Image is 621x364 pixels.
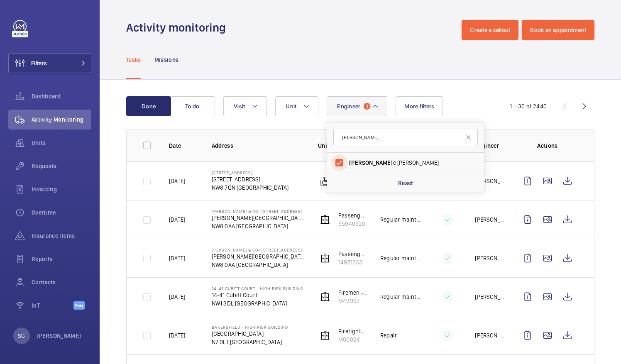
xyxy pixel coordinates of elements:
[32,232,91,240] span: Insurance items
[338,211,367,220] p: Passenger Lift 1
[212,291,303,299] p: 14-41 Cubitt Court
[380,215,420,224] p: Regular maintenance
[73,301,85,310] span: Beta
[404,103,434,110] span: More filters
[475,293,504,301] p: [PERSON_NAME] [PERSON_NAME]
[212,286,303,291] p: 14-41 Cubitt Court - High Risk Building
[212,261,305,269] p: NW8 0AA [GEOGRAPHIC_DATA]
[32,115,91,124] span: Activity Monitoring
[32,278,91,286] span: Contacts
[320,215,330,225] img: elevator.svg
[212,222,305,230] p: NW8 0AA [GEOGRAPHIC_DATA]
[338,297,367,305] p: M49997
[212,175,289,183] p: [STREET_ADDRESS]
[320,330,330,340] img: elevator.svg
[338,250,367,258] p: Passenger Lift 2
[212,170,289,175] p: [STREET_ADDRESS]
[380,293,420,301] p: Regular maintenance
[396,96,443,116] button: More filters
[154,56,179,64] p: Missions
[338,220,367,228] p: 55940920
[212,214,305,222] p: [PERSON_NAME][GEOGRAPHIC_DATA]
[320,176,330,186] img: platform_lift.svg
[212,247,305,252] p: [PERSON_NAME] & Co- [STREET_ADDRESS]
[169,177,185,185] p: [DATE]
[380,254,420,262] p: Regular maintenance
[475,215,504,224] p: [PERSON_NAME] [PERSON_NAME]
[32,92,91,100] span: Dashboard
[169,142,198,150] p: Date
[223,96,267,116] button: Visit
[338,288,367,297] p: Firemen - EPL Pass Lift L/h Door Private
[126,96,171,116] button: Done
[349,159,463,167] span: e [PERSON_NAME]
[212,299,303,308] p: NW1 3DL [GEOGRAPHIC_DATA]
[32,139,91,147] span: Units
[234,103,245,110] span: Visit
[333,129,478,146] input: Search by engineer
[475,177,504,185] p: [PERSON_NAME] [PERSON_NAME]
[32,162,91,170] span: Requests
[318,142,367,150] p: Unit
[475,331,504,340] p: [PERSON_NAME] [PERSON_NAME]
[170,96,215,116] button: To do
[212,330,288,338] p: [GEOGRAPHIC_DATA]
[212,338,288,346] p: N7 0LT [GEOGRAPHIC_DATA]
[364,103,370,110] span: 1
[37,332,81,340] p: [PERSON_NAME]
[18,332,25,340] p: SG
[32,208,91,217] span: Overtime
[338,258,367,266] p: 14971333
[212,183,289,192] p: NW8 7QN [GEOGRAPHIC_DATA]
[32,255,91,263] span: Reports
[126,56,141,64] p: Tasks
[126,20,231,35] h1: Activity monitoring
[320,253,330,263] img: elevator.svg
[475,142,504,150] p: Engineer
[338,327,367,335] p: Firefighters - EPL Passenger Lift No 1
[212,325,288,330] p: Bakersfield - High Risk Building
[275,96,318,116] button: Unit
[475,254,504,262] p: [PERSON_NAME] [PERSON_NAME]
[31,59,47,67] span: Filters
[380,331,397,340] p: Repair
[212,252,305,261] p: [PERSON_NAME][GEOGRAPHIC_DATA]
[169,215,185,224] p: [DATE]
[32,185,91,193] span: Invoicing
[212,209,305,214] p: [PERSON_NAME] & Co- [STREET_ADDRESS]
[338,335,367,344] p: M50026
[398,179,413,187] p: Reset
[518,142,577,150] p: Actions
[522,20,594,40] button: Book an appointment
[327,96,387,116] button: Engineer1
[212,142,305,150] p: Address
[32,301,73,310] span: IoT
[349,159,393,166] span: [PERSON_NAME]
[169,254,185,262] p: [DATE]
[286,103,296,110] span: Unit
[169,293,185,301] p: [DATE]
[337,103,360,110] span: Engineer
[320,292,330,302] img: elevator.svg
[462,20,518,40] button: Create a callout
[510,102,547,110] div: 1 – 30 of 2440
[8,53,91,73] button: Filters
[169,331,185,340] p: [DATE]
